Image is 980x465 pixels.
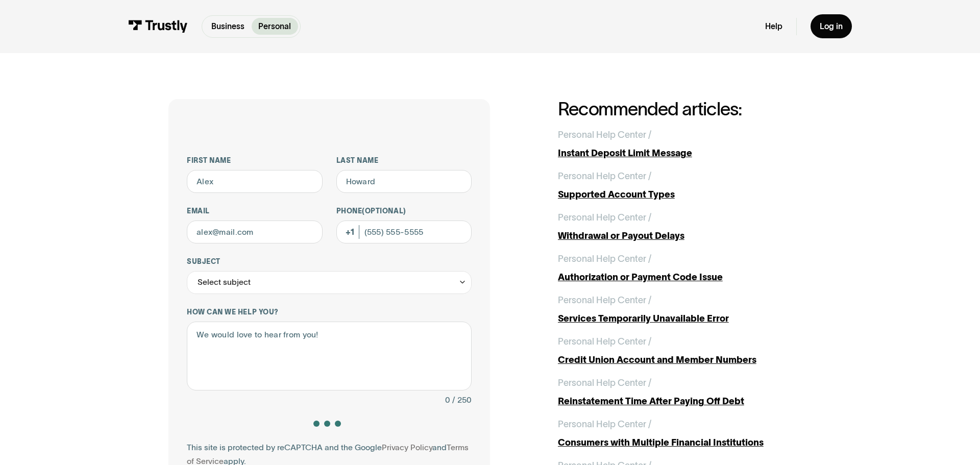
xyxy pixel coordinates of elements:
[558,146,812,160] div: Instant Deposit Limit Message
[252,18,298,35] a: Personal
[198,275,251,289] div: Select subject
[187,257,472,266] label: Subject
[558,211,651,225] div: Personal Help Center /
[558,128,651,142] div: Personal Help Center /
[558,293,651,307] div: Personal Help Center /
[820,21,843,32] div: Log in
[811,14,852,38] a: Log in
[558,312,812,326] div: Services Temporarily Unavailable Error
[558,169,812,202] a: Personal Help Center /Supported Account Types
[336,221,472,243] input: (555) 555-5555
[558,436,812,450] div: Consumers with Multiple Financial Institutions
[558,376,651,390] div: Personal Help Center /
[187,221,323,243] input: alex@mail.com
[558,395,812,408] div: Reinstatement Time After Paying Off Debt
[362,207,406,215] span: (Optional)
[452,393,472,407] div: / 250
[558,376,812,408] a: Personal Help Center /Reinstatement Time After Paying Off Debt
[558,99,812,119] h2: Recommended articles:
[558,335,651,349] div: Personal Help Center /
[187,207,323,216] label: Email
[558,169,651,183] div: Personal Help Center /
[558,293,812,326] a: Personal Help Center /Services Temporarily Unavailable Error
[558,252,812,284] a: Personal Help Center /Authorization or Payment Code Issue
[382,443,432,452] a: Privacy Policy
[258,20,291,33] p: Personal
[187,308,472,317] label: How can we help you?
[765,21,782,32] a: Help
[128,20,188,33] img: Trustly Logo
[205,18,252,35] a: Business
[558,353,812,367] div: Credit Union Account and Member Numbers
[558,335,812,367] a: Personal Help Center /Credit Union Account and Member Numbers
[558,128,812,160] a: Personal Help Center /Instant Deposit Limit Message
[187,170,323,193] input: Alex
[558,211,812,243] a: Personal Help Center /Withdrawal or Payout Delays
[187,156,323,165] label: First name
[558,252,651,266] div: Personal Help Center /
[558,271,812,284] div: Authorization or Payment Code Issue
[558,418,812,450] a: Personal Help Center /Consumers with Multiple Financial Institutions
[336,170,472,193] input: Howard
[211,20,244,33] p: Business
[558,229,812,243] div: Withdrawal or Payout Delays
[558,418,651,431] div: Personal Help Center /
[558,188,812,202] div: Supported Account Types
[336,207,472,216] label: Phone
[336,156,472,165] label: Last name
[445,393,450,407] div: 0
